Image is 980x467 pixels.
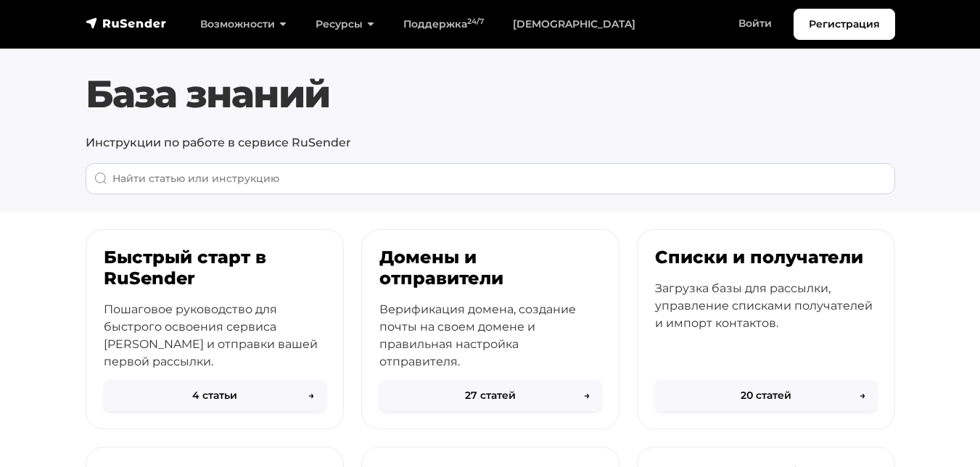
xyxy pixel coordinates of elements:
h3: Списки и получатели [655,247,877,268]
button: 27 статей→ [379,380,601,411]
a: Возможности [186,9,301,39]
p: Инструкции по работе в сервисе RuSender [86,134,895,152]
button: 20 статей→ [655,380,877,411]
sup: 24/7 [467,17,484,26]
a: Списки и получатели Загрузка базы для рассылки, управление списками получателей и импорт контакто... [637,229,895,429]
span: → [308,388,314,403]
input: When autocomplete results are available use up and down arrows to review and enter to go to the d... [86,163,895,194]
p: Верификация домена, создание почты на своем домене и правильная настройка отправителя. [379,301,601,371]
a: Быстрый старт в RuSender Пошаговое руководство для быстрого освоения сервиса [PERSON_NAME] и отпр... [86,229,344,429]
a: Поддержка24/7 [389,9,498,39]
a: Ресурсы [301,9,389,39]
p: Пошаговое руководство для быстрого освоения сервиса [PERSON_NAME] и отправки вашей первой рассылки. [104,301,326,371]
a: Войти [724,9,786,38]
button: 4 статьи→ [104,380,326,411]
a: Домены и отправители Верификация домена, создание почты на своем домене и правильная настройка от... [361,229,619,429]
h3: Домены и отправители [379,247,601,289]
h1: База знаний [86,72,895,117]
a: Регистрация [794,9,895,40]
p: Загрузка базы для рассылки, управление списками получателей и импорт контактов. [655,280,877,332]
span: → [584,388,590,403]
a: [DEMOGRAPHIC_DATA] [498,9,650,39]
h3: Быстрый старт в RuSender [104,247,326,289]
img: Поиск [94,172,107,185]
span: → [860,388,865,403]
img: RuSender [86,16,167,30]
